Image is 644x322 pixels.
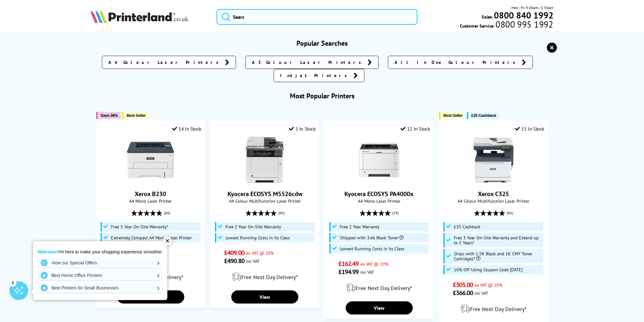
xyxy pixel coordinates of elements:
[356,137,403,184] img: Kyocera ECOSYS PA4000x
[164,207,170,219] span: (48)
[474,290,488,296] span: inc VAT
[102,56,236,69] a: A4 Colour Laser Printers
[91,9,208,24] a: Printerland Logo
[443,113,463,118] span: Best Seller
[231,290,299,304] a: View
[91,39,553,48] h3: Popular Searches
[172,126,202,132] div: 14 In Stock
[442,300,544,318] div: modal_delivery
[395,59,519,65] span: All In One Colour Printers
[454,267,522,272] span: 10% Off Using Coupon Code [DATE]
[111,235,192,240] span: Extremely Compact A4 Mono Laser Printer
[471,113,496,118] span: £35 Cashback
[338,260,359,268] span: £162.49
[346,301,413,314] a: View
[280,72,350,79] span: Inkjet Printers
[214,268,316,286] div: modal_delivery
[344,190,414,198] a: Kyocera ECOSYS PA4000x
[493,12,553,18] a: 0800 840 1992
[228,190,302,198] a: Kyocera ECOSYS M5526cdw
[507,207,513,219] span: (86)
[38,258,163,268] a: View our Special Offers
[454,224,480,229] span: £35 Cashback
[214,198,316,204] span: A4 Colour Multifunction Laser Printer
[38,283,163,293] a: Best Printers for Small Businesses
[91,91,553,100] h3: Most Popular Printers
[515,126,544,132] div: 15 In Stock
[38,270,163,280] a: Best Home Office Printers
[217,9,417,25] input: Searc
[401,126,430,132] div: 12 In Stock
[111,224,168,229] span: Free 3 Year On-Site Warranty*
[246,250,274,256] span: ex VAT @ 20%
[163,236,172,245] div: ✕
[127,137,174,184] img: Xerox B230
[9,279,16,286] div: 1
[246,258,260,264] span: inc VAT
[328,279,430,297] div: modal_delivery
[442,198,544,204] span: A4 Colour Multifunction Laser Printer
[439,112,466,119] button: Best Seller
[453,281,473,289] span: £305.00
[127,113,146,118] span: Best Seller
[460,21,553,29] span: Customer Service:
[482,14,493,20] span: Sales:
[122,112,149,119] button: Best Seller
[241,137,288,184] img: Kyocera ECOSYS M5526cdw
[252,59,364,65] span: A3 Colour Laser Printers
[101,113,118,118] span: Save 38%
[495,21,553,27] span: 0800 995 1992
[225,235,290,240] span: Lowest Running Costs in its Class
[474,282,502,288] span: ex VAT @ 20%
[289,126,316,132] div: 1 In Stock
[470,179,517,185] a: Xerox C325
[274,69,364,82] a: Inkjet Printers
[96,112,121,119] button: Save 38%
[478,190,509,198] a: Xerox C325
[38,249,163,255] p: I'm here to make your shopping experience smoother.
[356,179,403,185] a: Kyocera ECOSYS PA4000x
[453,289,473,297] span: £366.00
[108,59,222,65] span: A4 Colour Laser Printers
[340,235,404,240] span: Shipped with 3.6k Black Toner
[360,261,388,267] span: ex VAT @ 20%
[100,198,202,204] span: A4 Mono Laser Printer
[340,224,380,229] span: Free 2 Year Warranty
[241,179,288,185] a: Kyocera ECOSYS M5526cdw
[38,249,58,254] strong: Welcome!
[360,269,374,275] span: inc VAT
[225,224,281,229] span: Free 2 Year On-Site Warranty
[340,246,404,251] span: Lowest Running Costs in its Class
[135,190,166,198] a: Xerox B230
[224,249,244,257] span: £409.00
[91,9,188,23] img: Printerland Logo
[511,5,553,11] span: Mon - Fri 9:00am - 5:30pm
[470,137,517,184] img: Xerox C325
[454,235,542,245] span: Free 3 Year On-Site Warranty and Extend up to 5 Years*
[392,207,399,219] span: (19)
[278,207,285,219] span: (80)
[328,198,430,204] span: A4 Mono Laser Printer
[454,251,542,261] span: Ships with 1.5K Black and 1K CMY Toner Cartridges*
[127,179,174,185] a: Xerox B230
[494,9,553,21] b: 0800 840 1992
[467,112,499,119] button: £35 Cashback
[224,257,244,265] span: £490.80
[245,56,379,69] a: A3 Colour Laser Printers
[388,56,533,69] a: All In One Colour Printers
[338,268,359,276] span: £194.99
